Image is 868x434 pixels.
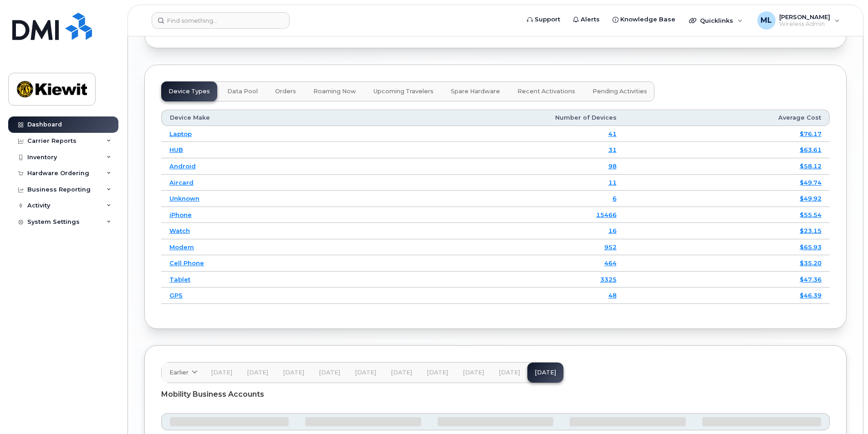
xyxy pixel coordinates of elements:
a: iPhone [169,211,192,218]
a: $35.20 [800,259,822,267]
a: $55.54 [800,211,822,218]
a: Support [521,10,567,29]
a: 11 [608,179,617,186]
span: Quicklinks [700,17,733,24]
span: Support [535,15,560,24]
span: [DATE] [391,369,412,376]
span: [DATE] [355,369,376,376]
a: 3325 [600,276,617,283]
a: $65.93 [800,243,822,251]
a: $23.15 [800,227,822,234]
span: [DATE] [211,369,232,376]
span: [DATE] [283,369,304,376]
a: Modem [169,243,194,251]
a: Alerts [567,10,606,29]
span: Roaming Now [313,88,356,95]
a: 41 [608,130,617,137]
div: Mobility Business Accounts [161,383,830,406]
a: 15466 [596,211,617,218]
input: Find something... [152,12,290,29]
span: [DATE] [427,369,448,376]
span: Orders [275,88,296,95]
a: 464 [604,259,617,267]
span: [DATE] [463,369,484,376]
a: 6 [613,195,617,202]
span: Upcoming Travelers [373,88,434,95]
span: Recent Activations [517,88,575,95]
a: $58.12 [800,162,822,170]
span: Data Pool [227,88,258,95]
a: GPS [169,292,183,299]
a: 952 [604,243,617,251]
a: $49.92 [800,195,822,202]
a: Android [169,162,196,170]
a: $63.61 [800,146,822,153]
a: 31 [608,146,617,153]
span: Spare Hardware [451,88,500,95]
a: $49.74 [800,179,822,186]
a: Tablet [169,276,190,283]
a: HUB [169,146,183,153]
span: Pending Activities [592,88,647,95]
a: Watch [169,227,190,234]
span: [DATE] [319,369,340,376]
span: [PERSON_NAME] [779,13,830,20]
a: Laptop [169,130,192,137]
a: Aircard [169,179,194,186]
span: ML [761,15,772,26]
a: Unknown [169,195,199,202]
a: 48 [608,292,617,299]
span: Earlier [169,368,189,377]
th: Number of Devices [357,110,625,126]
span: [DATE] [247,369,268,376]
div: Matthew Linderman [751,11,846,30]
span: Knowledge Base [620,15,675,24]
a: $47.36 [800,276,822,283]
a: Earlier [162,363,204,383]
a: $76.17 [800,130,822,137]
iframe: Messenger Launcher [828,394,861,427]
a: Knowledge Base [606,10,682,29]
span: [DATE] [499,369,520,376]
span: Alerts [581,15,600,24]
a: $46.39 [800,292,822,299]
div: Quicklinks [683,11,749,30]
a: Cell Phone [169,259,204,267]
a: 98 [608,162,617,170]
a: 16 [608,227,617,234]
th: Average Cost [625,110,830,126]
span: Wireless Admin [779,20,830,28]
th: Device Make [161,110,357,126]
